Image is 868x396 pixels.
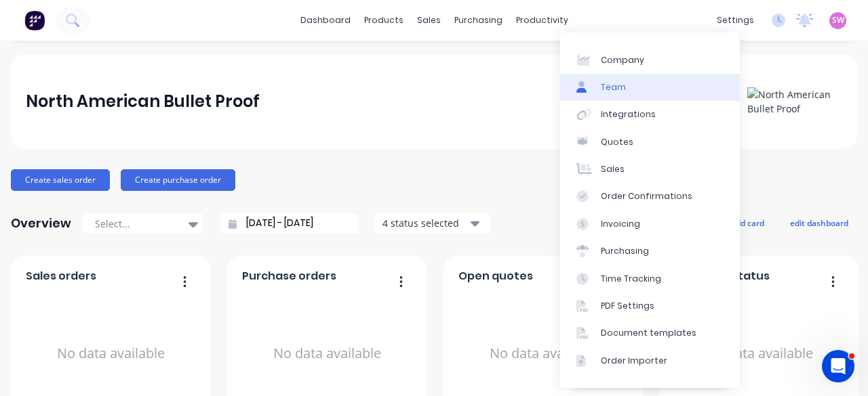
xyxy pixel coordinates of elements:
div: productivity [509,10,575,30]
div: Company [601,54,644,66]
a: Sales [560,156,740,183]
span: SW [832,14,844,26]
button: edit dashboard [781,214,857,232]
div: 4 status selected [382,216,468,230]
div: Overview [11,210,71,237]
div: Order Importer [601,355,667,367]
img: North American Bullet Proof [747,87,842,116]
div: sales [410,10,448,30]
span: Purchase orders [242,268,336,284]
a: Document templates [560,320,740,347]
img: Factory [24,10,45,30]
div: Invoicing [601,218,640,230]
div: Purchasing [601,245,649,257]
a: Time Tracking [560,265,740,292]
a: Invoicing [560,211,740,238]
div: Team [601,81,626,93]
div: Order Confirmations [601,190,692,202]
div: Integrations [601,108,656,120]
div: PDF Settings [601,300,654,312]
div: Document templates [601,327,696,339]
a: PDF Settings [560,292,740,320]
iframe: Intercom live chat [822,350,854,382]
button: Create purchase order [121,169,235,191]
span: Open quotes [458,268,533,284]
a: Team [560,74,740,101]
div: North American Bullet Proof [26,88,260,115]
div: settings [710,10,761,30]
a: dashboard [294,10,357,30]
div: Sales [601,163,625,175]
button: 4 status selected [375,213,490,234]
a: Company [560,46,740,73]
div: products [357,10,410,30]
a: Integrations [560,101,740,128]
button: Create sales order [11,169,110,191]
div: Time Tracking [601,273,661,285]
a: Purchasing [560,238,740,265]
span: Sales orders [26,268,96,284]
a: Quotes [560,129,740,156]
div: Quotes [601,136,633,148]
div: purchasing [448,10,509,30]
button: add card [722,214,773,232]
a: Order Confirmations [560,183,740,210]
a: Order Importer [560,347,740,374]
